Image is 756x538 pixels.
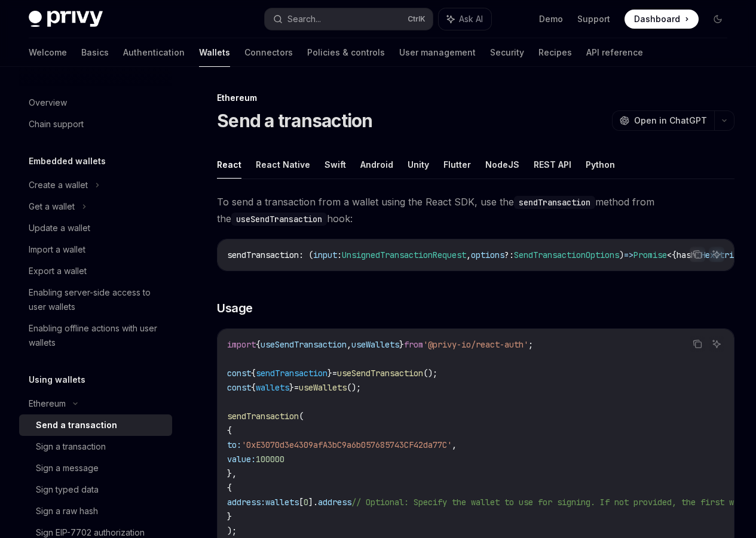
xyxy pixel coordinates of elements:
div: Enabling offline actions with user wallets [29,321,165,350]
button: React Native [256,150,310,179]
span: SendTransactionOptions [514,250,619,260]
a: Welcome [29,38,67,67]
a: Demo [539,13,563,25]
span: options [471,250,504,260]
img: dark logo [29,11,103,27]
h1: Send a transaction [217,110,373,131]
a: Overview [19,92,172,113]
div: Send a transaction [36,418,117,432]
button: Ask AI [709,247,724,262]
span: : [337,250,342,260]
button: Ask AI [439,8,491,30]
div: Search... [287,12,321,26]
span: Open in ChatGPT [634,115,707,127]
a: Connectors [244,38,293,67]
button: Ask AI [709,336,724,352]
button: Toggle dark mode [708,10,727,29]
span: 100000 [256,454,284,465]
a: Export a wallet [19,260,172,282]
a: Chain support [19,113,172,135]
span: hash [677,250,696,260]
a: Import a wallet [19,239,172,260]
button: Swift [325,150,346,179]
button: Flutter [443,150,471,179]
button: Search...CtrlK [265,8,433,30]
span: address: [227,497,265,508]
span: Promise [633,250,667,260]
span: } [328,368,332,379]
span: '0xE3070d3e4309afA3bC9a6b057685743CF42da77C' [241,439,452,450]
span: ; [528,339,533,350]
a: Sign typed data [19,479,172,500]
span: Ask AI [459,13,483,25]
span: { [672,250,677,260]
code: sendTransaction [514,196,595,209]
a: API reference [586,38,643,67]
button: Unity [408,150,429,179]
span: address [318,497,351,508]
a: Policies & controls [307,38,385,67]
span: { [251,368,256,379]
span: , [452,439,457,450]
span: const [227,382,251,393]
span: sendTransaction [227,250,299,260]
a: Basics [81,38,109,67]
span: ]. [308,497,318,508]
span: = [332,368,337,379]
span: { [251,382,256,393]
a: Security [490,38,524,67]
span: useSendTransaction [261,339,347,350]
button: Open in ChatGPT [612,110,714,131]
a: Sign a raw hash [19,500,172,522]
div: Ethereum [217,92,734,104]
div: Export a wallet [29,264,87,278]
span: wallets [256,382,289,393]
div: Sign a transaction [36,439,106,454]
button: REST API [534,150,571,179]
div: Import a wallet [29,242,85,257]
span: Dashboard [634,13,680,25]
span: useSendTransaction [337,368,423,379]
span: from [404,339,423,350]
h5: Embedded wallets [29,154,106,168]
span: { [227,425,232,436]
a: Sign a message [19,457,172,479]
span: value: [227,454,256,465]
span: [ [299,497,304,508]
a: Enabling server-side access to user wallets [19,282,172,318]
button: Copy the contents from the code block [690,247,705,262]
a: Recipes [538,38,572,67]
button: NodeJS [485,150,519,179]
span: (); [423,368,437,379]
span: useWallets [299,382,347,393]
span: import [227,339,256,350]
span: To send a transaction from a wallet using the React SDK, use the method from the hook: [217,193,734,227]
div: Overview [29,96,67,110]
span: Usage [217,300,253,316]
span: { [256,339,261,350]
h5: Using wallets [29,373,85,387]
button: Copy the contents from the code block [690,336,705,352]
div: Update a wallet [29,221,90,235]
span: }, [227,468,237,479]
span: 0 [304,497,308,508]
span: : ( [299,250,313,260]
span: UnsignedTransactionRequest [342,250,466,260]
span: const [227,368,251,379]
span: input [313,250,337,260]
span: ); [227,525,237,536]
span: < [667,250,672,260]
span: useWallets [351,339,399,350]
a: Authentication [123,38,185,67]
span: , [347,339,351,350]
span: (); [347,382,361,393]
span: ?: [504,250,514,260]
span: sendTransaction [227,411,299,422]
a: Enabling offline actions with user wallets [19,318,172,353]
div: Enabling server-side access to user wallets [29,285,165,314]
span: } [289,382,294,393]
span: ( [299,411,304,422]
a: Send a transaction [19,414,172,436]
span: sendTransaction [256,368,328,379]
code: useSendTransaction [231,213,327,226]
